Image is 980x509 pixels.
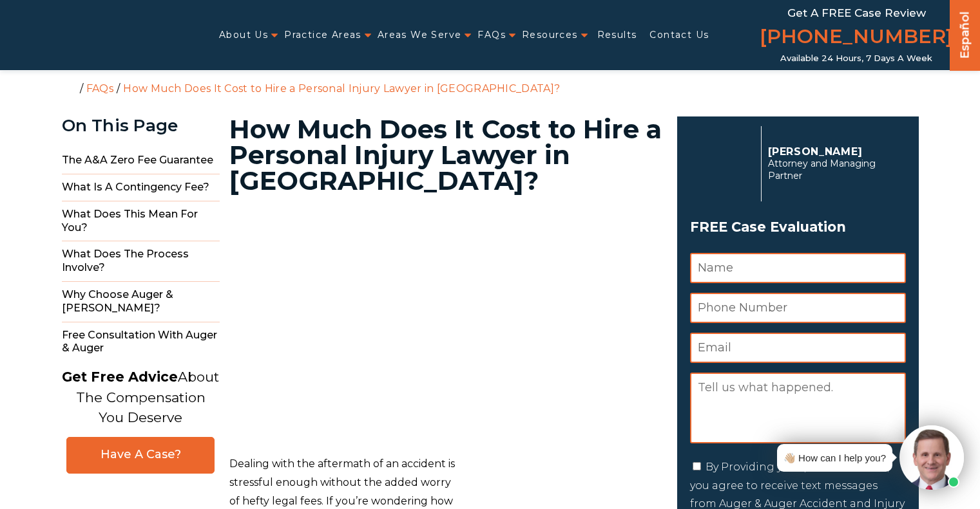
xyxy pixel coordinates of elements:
a: Have A Case? [66,437,215,474]
span: What Does the Process Involve? [62,241,220,282]
iframe: YouTube video player [229,210,662,436]
span: The A&A Zero Fee Guarantee [62,147,220,174]
span: Available 24 Hours, 7 Days a Week [780,53,932,64]
h1: How Much Does It Cost to Hire a Personal Injury Lawyer in [GEOGRAPHIC_DATA]? [229,116,662,194]
span: What Is a Contingency Fee? [62,174,220,201]
span: Free Consultation with Auger & Auger [62,322,220,362]
span: FREE Case Evaluation [690,215,906,239]
input: Phone Number [690,293,906,323]
a: Contact Us [649,22,709,48]
span: Attorney and Managing Partner [768,158,899,182]
li: How Much Does It Cost to Hire a Personal Injury Lawyer in [GEOGRAPHIC_DATA]? [120,82,563,95]
a: About Us [219,22,268,48]
a: Practice Areas [284,22,361,48]
p: [PERSON_NAME] [768,145,899,158]
span: Why Choose Auger & [PERSON_NAME]? [62,282,220,322]
input: Email [690,333,906,363]
img: Auger & Auger Accident and Injury Lawyers Logo [8,23,169,47]
img: Intaker widget Avatar [899,425,964,490]
a: Resources [522,22,578,48]
img: Herbert Auger [690,131,754,196]
div: On This Page [62,116,220,135]
a: [PHONE_NUMBER] [760,23,953,53]
a: FAQs [477,22,506,48]
input: Name [690,253,906,283]
span: Get a FREE Case Review [787,6,926,19]
div: 👋🏼 How can I help you? [783,449,886,467]
a: FAQs [86,82,113,95]
a: Home [65,82,77,93]
span: Have A Case? [80,447,201,462]
span: What Does This Mean for You? [62,201,220,242]
a: Results [597,22,637,48]
p: About The Compensation You Deserve [62,367,219,428]
a: Areas We Serve [378,22,462,48]
strong: Get Free Advice [62,369,178,385]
